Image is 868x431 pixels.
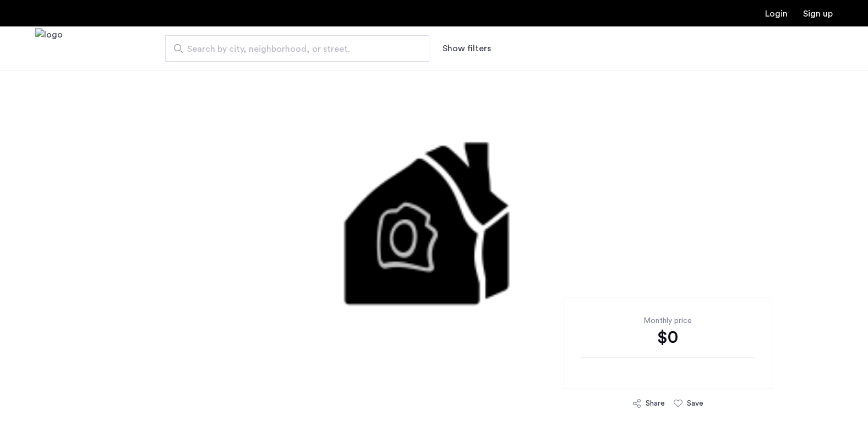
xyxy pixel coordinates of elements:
[687,398,703,409] div: Save
[581,315,755,326] div: Monthly price
[646,398,665,409] div: Share
[165,35,429,62] input: Apartment Search
[35,28,63,69] img: logo
[35,28,63,69] a: Cazamio Logo
[156,71,712,401] img: 1.gif
[187,42,398,56] span: Search by city, neighborhood, or street.
[803,9,833,18] a: Registration
[581,326,755,348] div: $0
[443,42,491,55] button: Show or hide filters
[765,9,788,18] a: Login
